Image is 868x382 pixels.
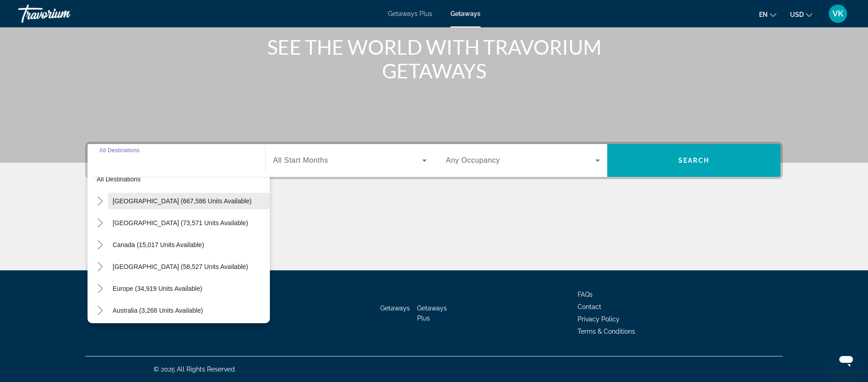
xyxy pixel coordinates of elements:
span: Australia (3,268 units available) [113,307,203,314]
a: Getaways [450,10,480,17]
a: Getaways [380,305,410,312]
button: Toggle United States (667,586 units available) [92,193,108,209]
span: [GEOGRAPHIC_DATA] (73,571 units available) [113,219,248,227]
span: Europe (34,919 units available) [113,285,202,292]
button: Toggle Canada (15,017 units available) [92,237,108,253]
span: All Start Months [273,156,328,164]
span: Any Occupancy [446,156,500,164]
a: Privacy Policy [578,315,620,323]
a: Contact [578,303,601,310]
button: Toggle Mexico (73,571 units available) [92,215,108,231]
button: Change currency [790,8,812,21]
span: en [759,11,768,18]
span: Canada (15,017 units available) [113,241,204,248]
span: All Destinations [99,147,140,153]
span: [GEOGRAPHIC_DATA] (58,527 units available) [113,263,248,270]
span: Search [678,157,709,164]
button: All destinations [92,171,270,187]
a: Terms & Conditions [578,328,635,335]
a: Getaways Plus [417,305,447,322]
div: Search widget [88,144,780,177]
button: Toggle Australia (3,268 units available) [92,303,108,319]
a: FAQs [578,291,593,298]
span: VK [832,9,843,18]
span: USD [790,11,804,18]
button: Australia (3,268 units available) [108,302,270,319]
button: [GEOGRAPHIC_DATA] (667,586 units available) [108,193,270,209]
span: © 2025 All Rights Reserved. [154,366,236,373]
span: [GEOGRAPHIC_DATA] (667,586 units available) [113,197,252,205]
button: [GEOGRAPHIC_DATA] (58,527 units available) [108,258,270,275]
button: Toggle Europe (34,919 units available) [92,281,108,297]
button: Toggle Caribbean & Atlantic Islands (58,527 units available) [92,259,108,275]
a: Getaways Plus [388,10,432,17]
iframe: Button to launch messaging window [832,346,861,375]
button: Change language [759,8,776,21]
button: User Menu [826,4,850,23]
button: Canada (15,017 units available) [108,237,270,253]
button: Europe (34,919 units available) [108,280,270,297]
a: Travorium [18,2,109,26]
button: Search [607,144,780,177]
button: [GEOGRAPHIC_DATA] (73,571 units available) [108,215,270,231]
h1: SEE THE WORLD WITH TRAVORIUM GETAWAYS [263,35,605,83]
span: All destinations [97,176,141,183]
